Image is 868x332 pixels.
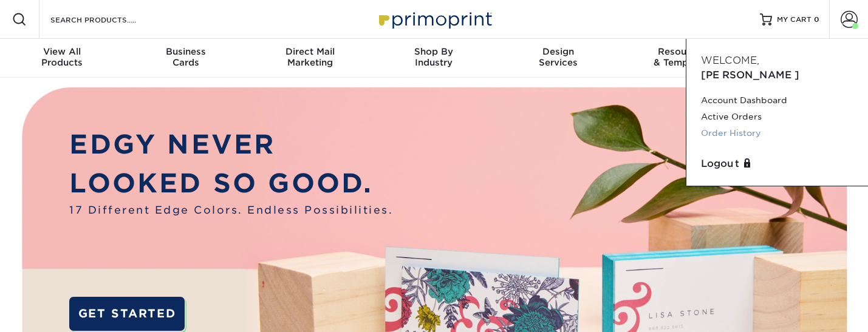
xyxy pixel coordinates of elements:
[372,46,496,68] div: Industry
[69,203,393,219] span: 17 Different Edge Colors. Endless Possibilities.
[69,164,393,203] p: LOOKED SO GOOD.
[496,39,620,78] a: DesignServices
[496,46,620,68] div: Services
[701,55,759,66] span: Welcome,
[248,46,372,57] span: Direct Mail
[620,46,744,57] span: Resources
[372,39,496,78] a: Shop ByIndustry
[814,15,819,24] span: 0
[701,69,799,81] span: [PERSON_NAME]
[701,157,853,171] a: Logout
[248,39,372,78] a: Direct MailMarketing
[49,12,168,27] input: SEARCH PRODUCTS.....
[496,46,620,57] span: Design
[248,46,372,68] div: Marketing
[701,109,853,125] a: Active Orders
[620,46,744,68] div: & Templates
[620,39,744,78] a: Resources& Templates
[701,125,853,141] a: Order History
[124,39,248,78] a: BusinessCards
[124,46,248,57] span: Business
[701,92,853,109] a: Account Dashboard
[777,15,812,25] span: MY CART
[374,6,495,32] img: Primoprint
[69,125,393,164] p: EDGY NEVER
[124,46,248,68] div: Cards
[372,46,496,57] span: Shop By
